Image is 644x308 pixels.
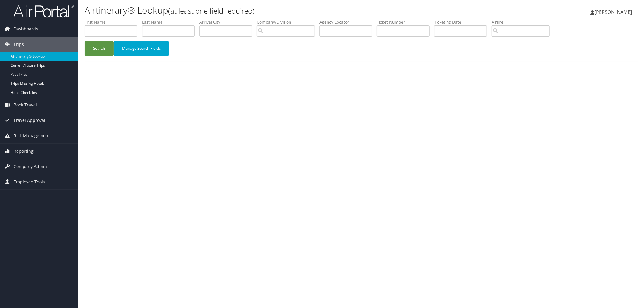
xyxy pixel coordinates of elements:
[319,19,377,25] label: Agency Locator
[85,19,142,25] label: First Name
[14,144,34,159] span: Reporting
[14,174,45,189] span: Employee Tools
[168,6,255,16] small: (at least one field required)
[199,19,257,25] label: Arrival City
[434,19,492,25] label: Ticketing Date
[14,37,24,52] span: Trips
[142,19,199,25] label: Last Name
[257,19,319,25] label: Company/Division
[14,128,50,143] span: Risk Management
[14,113,45,128] span: Travel Approval
[85,4,453,17] h1: Airtinerary® Lookup
[492,19,554,25] label: Airline
[13,4,74,18] img: airportal-logo.png
[377,19,434,25] label: Ticket Number
[114,41,169,56] button: Manage Search Fields
[590,3,638,21] a: [PERSON_NAME]
[14,21,38,37] span: Dashboards
[85,41,114,56] button: Search
[594,9,632,15] span: [PERSON_NAME]
[14,159,47,174] span: Company Admin
[14,97,37,113] span: Book Travel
